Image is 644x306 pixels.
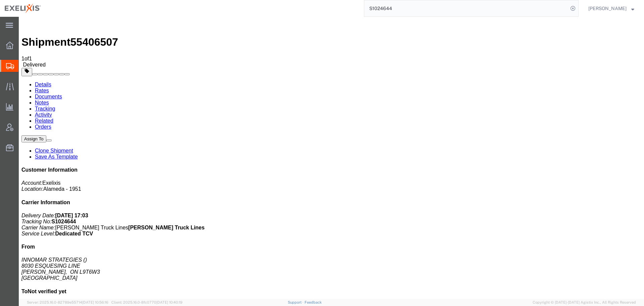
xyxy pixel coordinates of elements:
[288,300,305,304] a: Support
[588,5,627,12] span: Art Buenaventura
[305,300,322,304] a: Feedback
[533,300,636,305] span: Copyright © [DATE]-[DATE] Agistix Inc., All Rights Reserved
[5,3,41,13] img: logo
[111,300,182,304] span: Client: 2025.16.0-8fc0770
[82,300,108,304] span: [DATE] 10:56:16
[156,300,182,304] span: [DATE] 10:40:19
[19,17,644,299] iframe: FS Legacy Container
[364,0,568,16] input: Search for shipment number, reference number
[588,4,635,12] button: [PERSON_NAME]
[27,300,108,304] span: Server: 2025.16.0-82789e55714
